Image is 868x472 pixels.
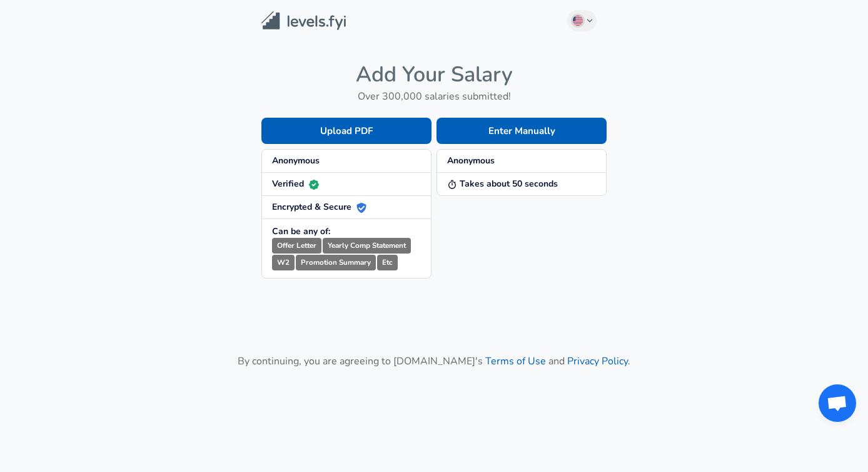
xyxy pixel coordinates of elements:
strong: Takes about 50 seconds [447,178,558,190]
strong: Verified [272,178,319,190]
a: Privacy Policy [567,354,628,368]
strong: Encrypted & Secure [272,201,366,213]
strong: Anonymous [447,155,495,167]
button: Enter Manually [437,118,607,144]
small: Yearly Comp Statement [323,238,411,254]
strong: Can be any of: [272,225,330,237]
img: Levels.fyi [261,11,346,31]
small: Offer Letter [272,238,321,254]
strong: Anonymous [272,155,320,167]
h4: Add Your Salary [261,61,607,88]
img: English (US) [573,16,583,26]
small: Promotion Summary [296,255,376,270]
button: Upload PDF [261,118,431,144]
button: English (US) [567,10,597,31]
a: Terms of Use [485,354,546,368]
small: W2 [272,255,295,270]
small: Etc [377,255,398,270]
h6: Over 300,000 salaries submitted! [261,88,607,105]
div: Open chat [819,384,856,422]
